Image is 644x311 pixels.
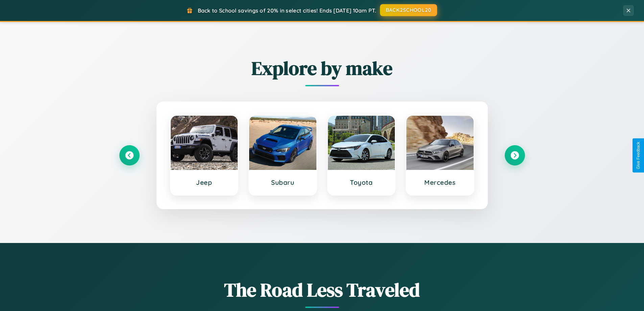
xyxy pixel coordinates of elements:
[380,4,437,16] button: BACK2SCHOOL20
[636,142,641,169] div: Give Feedback
[198,7,376,14] span: Back to School savings of 20% in select cities! Ends [DATE] 10am PT.
[119,55,525,81] h2: Explore by make
[256,178,310,186] h3: Subaru
[413,178,467,186] h3: Mercedes
[335,178,388,186] h3: Toyota
[119,277,525,303] h1: The Road Less Traveled
[177,178,231,186] h3: Jeep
